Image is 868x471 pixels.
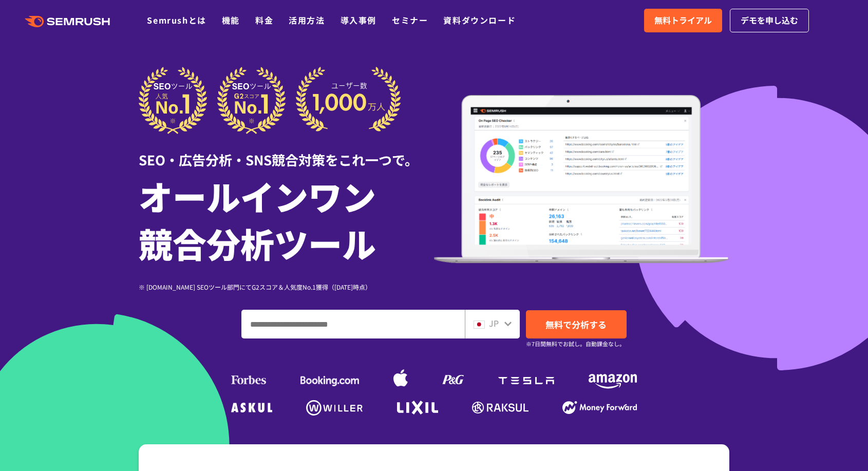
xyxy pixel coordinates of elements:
a: 活用方法 [289,14,325,26]
a: 無料で分析する [526,310,627,338]
span: 無料で分析する [545,318,607,331]
small: ※7日間無料でお試し。自動課金なし。 [526,339,625,349]
a: 導入事例 [341,14,376,26]
div: ※ [DOMAIN_NAME] SEOツール部門にてG2スコア＆人気度No.1獲得（[DATE]時点） [139,282,434,292]
div: SEO・広告分析・SNS競合対策をこれ一つで。 [139,134,434,169]
a: 機能 [222,14,240,26]
span: デモを申し込む [741,14,798,27]
a: デモを申し込む [730,9,809,32]
a: 料金 [255,14,273,26]
h1: オールインワン 競合分析ツール [139,172,434,267]
a: 資料ダウンロード [443,14,516,26]
span: JP [489,317,499,329]
input: ドメイン、キーワードまたはURLを入力してください [242,310,464,338]
a: Semrushとは [147,14,206,26]
a: 無料トライアル [644,9,722,32]
a: セミナー [392,14,428,26]
span: 無料トライアル [654,14,712,27]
